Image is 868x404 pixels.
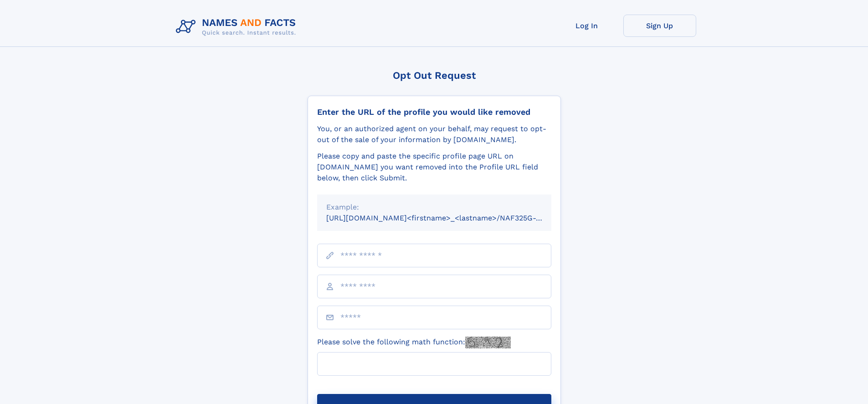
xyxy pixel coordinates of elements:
[172,15,303,39] img: Logo Names and Facts
[326,202,542,213] div: Example:
[317,151,551,184] div: Please copy and paste the specific profile page URL on [DOMAIN_NAME] you want removed into the Pr...
[623,15,696,37] a: Sign Up
[326,214,569,222] small: [URL][DOMAIN_NAME]<firstname>_<lastname>/NAF325G-xxxxxxxx
[550,15,623,37] a: Log In
[317,107,551,117] div: Enter the URL of the profile you would like removed
[317,337,511,348] label: Please solve the following math function:
[308,70,561,81] div: Opt Out Request
[317,123,551,145] div: You, or an authorized agent on your behalf, may request to opt-out of the sale of your informatio...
